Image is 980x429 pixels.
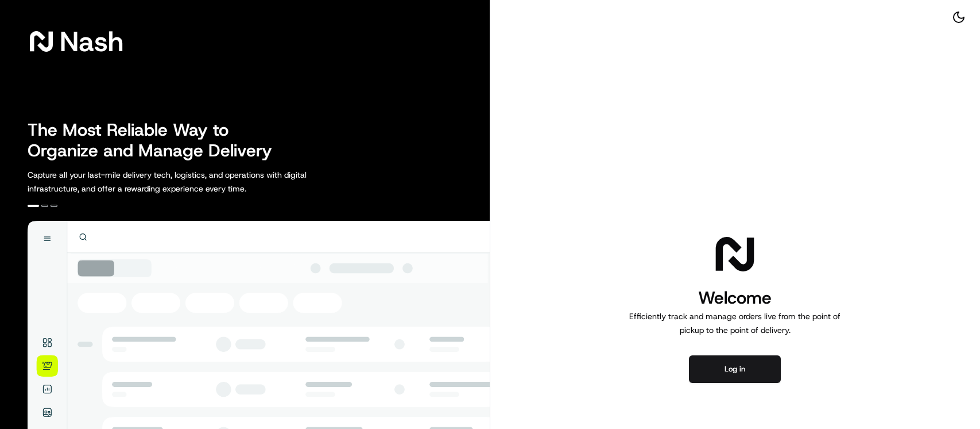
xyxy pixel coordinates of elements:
[28,168,358,196] p: Capture all your last-mile delivery tech, logistics, and operations with digital infrastructure, ...
[28,120,285,161] h2: The Most Reliable Way to Organize and Manage Delivery
[625,286,845,309] h1: Welcome
[60,30,123,53] span: Nash
[689,355,781,383] button: Log in
[625,309,845,337] p: Efficiently track and manage orders live from the point of pickup to the point of delivery.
